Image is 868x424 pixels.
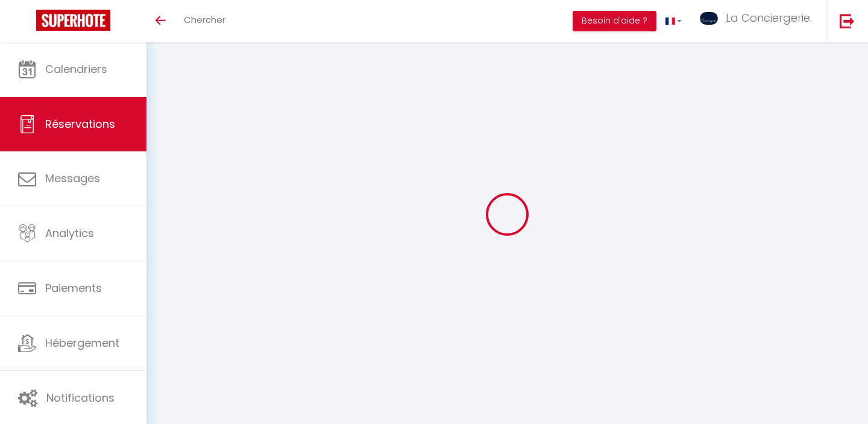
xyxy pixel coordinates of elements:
span: Notifications [46,390,115,405]
span: Chercher [184,13,225,26]
img: logout [840,13,855,28]
span: La Conciergerie. [726,10,812,25]
span: Paiements [45,280,102,296]
span: Réservations [45,116,115,131]
span: Calendriers [45,62,107,77]
span: Analytics [45,226,94,241]
span: Hébergement [45,335,119,350]
img: Super Booking [36,10,110,31]
span: Messages [45,171,100,186]
button: Besoin d'aide ? [573,11,656,31]
img: ... [700,12,718,25]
